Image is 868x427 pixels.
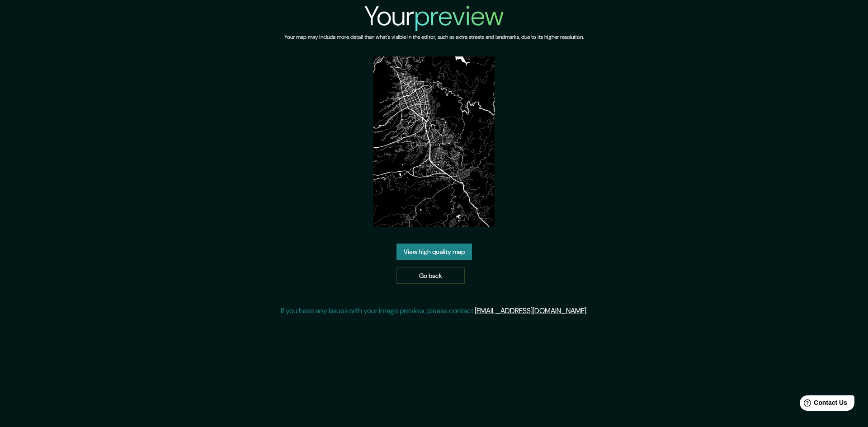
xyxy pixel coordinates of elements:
a: [EMAIL_ADDRESS][DOMAIN_NAME] [475,306,586,315]
h6: Your map may include more detail than what's visible in the editor, such as extra streets and lan... [284,33,584,42]
img: created-map-preview [373,56,495,227]
a: Go back [396,267,465,284]
p: If you have any issues with your image preview, please contact . [281,305,588,316]
a: View high quality map [396,244,472,260]
iframe: Help widget launcher [788,392,858,417]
